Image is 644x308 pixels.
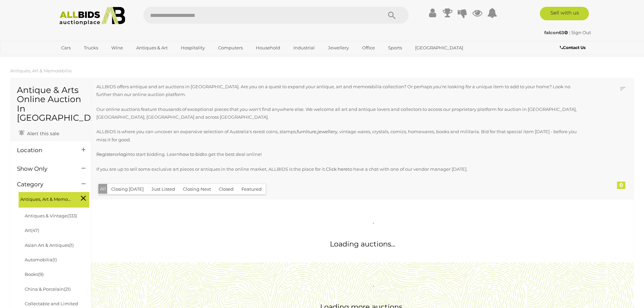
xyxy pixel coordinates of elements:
a: Asian Art & Antiques(1) [25,242,74,248]
a: China & Porcelain(21) [25,286,71,292]
a: Sign Out [571,30,591,35]
a: Jewellery [324,42,353,53]
a: Wine [107,42,127,53]
h4: Show Only [17,166,71,172]
a: furniture [297,129,316,134]
span: (333) [67,213,77,218]
p: ALLBIDS offers antique and art auctions in [GEOGRAPHIC_DATA]. Are you on a quest to expand your a... [96,83,579,99]
span: Loading auctions... [330,240,395,248]
p: or to start bidding. Learn to get the best deal online! [96,150,579,158]
button: Search [375,7,409,24]
span: Antiques, Art & Memorabilia [20,194,71,203]
button: Closed [215,184,238,194]
h4: Location [17,147,71,153]
span: Alert this sale [25,131,59,137]
a: Sports [384,42,406,53]
a: Click here [326,166,348,172]
a: Contact Us [560,44,587,51]
button: Closing [DATE] [107,184,148,194]
img: Allbids.com.au [56,7,129,25]
a: Office [358,42,379,53]
span: (1) [69,242,74,248]
span: (9) [38,271,44,277]
a: Antiques, Art & Memorabilia [10,68,72,73]
div: 0 [617,182,625,189]
a: Art(47) [25,228,39,233]
p: If you are up to sell some exclusive art pieces or antiques in the online market, ALLBIDS is the ... [96,165,579,173]
a: Trucks [79,42,102,53]
span: (1) [52,257,57,262]
h1: Antique & Arts Online Auction In [GEOGRAPHIC_DATA] [17,86,84,123]
p: ALLBIDS is where you can uncover an expansive selection of Australia's rarest coins, stamps, , , ... [96,128,579,144]
span: (47) [31,228,39,233]
a: Sell with us [540,7,589,20]
span: | [569,30,570,35]
a: Cars [57,42,75,53]
button: Just Listed [147,184,179,194]
a: jewellery [317,129,337,134]
b: Contact Us [560,45,586,50]
a: [GEOGRAPHIC_DATA] [411,42,468,53]
h4: Category [17,181,71,188]
p: Our online auctions feature thousands of exceptional pieces that you won't find anywhere else. We... [96,105,579,121]
button: Closing Next [179,184,215,194]
a: Antiques & Vintage(333) [25,213,77,218]
a: Industrial [289,42,319,53]
a: how to bid [180,151,203,157]
strong: falcon63 [544,30,568,35]
a: login [119,151,130,157]
a: Alert this sale [17,128,61,138]
a: Computers [214,42,247,53]
a: Automobilia(1) [25,257,57,262]
button: All [98,184,108,194]
button: Featured [237,184,266,194]
a: Household [252,42,285,53]
a: Hospitality [176,42,209,53]
a: falcon63 [544,30,569,35]
a: Books(9) [25,271,44,277]
span: (21) [64,286,71,292]
a: Antiques & Art [132,42,172,53]
a: Register [96,151,115,157]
